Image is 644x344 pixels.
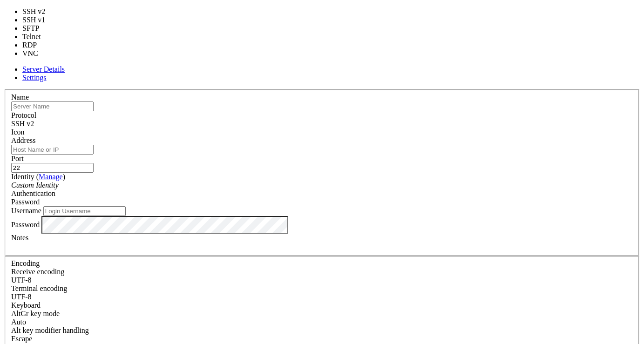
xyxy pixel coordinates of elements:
div: Escape [11,335,633,343]
label: Identity [11,173,65,181]
span: Auto [11,318,26,326]
input: Port Number [11,163,94,173]
label: Address [11,136,35,144]
li: SSH v1 [22,16,56,24]
label: Protocol [11,111,36,119]
label: Notes [11,234,28,242]
li: SFTP [22,24,56,33]
span: UTF-8 [11,276,32,284]
span: ( ) [36,173,65,181]
label: Set the expected encoding for data received from the host. If the encodings do not match, visual ... [11,310,60,317]
label: Icon [11,128,24,136]
i: Custom Identity [11,181,59,189]
input: Login Username [43,206,126,216]
div: UTF-8 [11,276,633,284]
label: Port [11,155,24,162]
div: (17, 0) [70,4,74,12]
label: Name [11,93,29,101]
li: VNC [22,49,56,58]
label: Username [11,207,41,215]
input: Server Name [11,101,94,111]
label: The default terminal encoding. ISO-2022 enables character map translations (like graphics maps). ... [11,284,67,292]
div: SSH v2 [11,120,633,128]
a: Manage [39,173,63,181]
input: Host Name or IP [11,145,94,155]
div: UTF-8 [11,293,633,301]
x-row: root@tucan-01:~# [4,4,522,12]
label: Keyboard [11,301,41,309]
li: RDP [22,41,56,49]
label: Password [11,220,40,228]
label: Encoding [11,259,40,267]
span: UTF-8 [11,293,32,301]
label: Authentication [11,189,55,197]
label: Controls how the Alt key is handled. Escape: Send an ESC prefix. 8-Bit: Add 128 to the typed char... [11,326,89,334]
div: Auto [11,318,633,326]
label: Set the expected encoding for data received from the host. If the encodings do not match, visual ... [11,268,64,276]
li: SSH v2 [22,7,56,16]
li: Telnet [22,33,56,41]
span: Password [11,198,40,206]
div: Password [11,198,633,206]
a: Settings [22,74,47,81]
span: SSH v2 [11,120,34,128]
span: Escape [11,335,32,343]
div: Custom Identity [11,181,633,189]
a: Server Details [22,65,65,73]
